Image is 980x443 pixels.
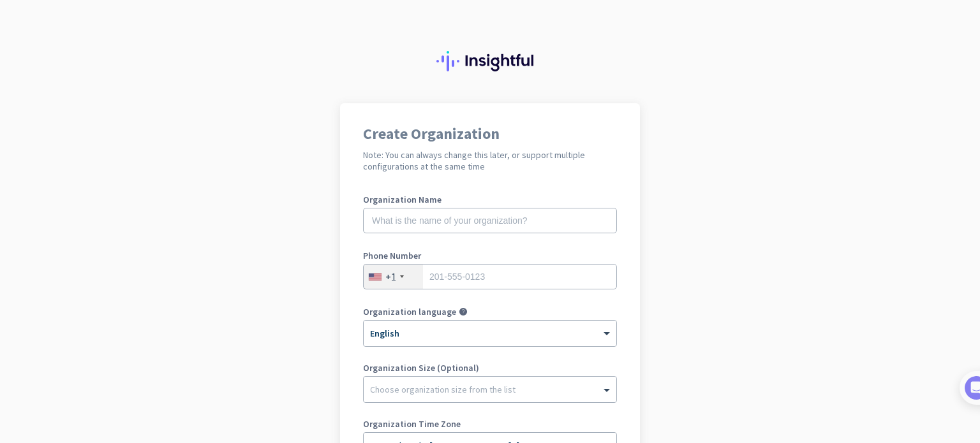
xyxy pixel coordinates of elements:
[363,126,617,142] h1: Create Organization
[363,251,617,260] label: Phone Number
[363,307,456,316] label: Organization language
[363,264,617,289] input: 201-555-0123
[459,307,468,316] i: help
[363,419,617,428] label: Organization Time Zone
[363,149,617,172] h2: Note: You can always change this later, or support multiple configurations at the same time
[385,270,396,283] div: +1
[363,208,617,233] input: What is the name of your organization?
[363,195,617,204] label: Organization Name
[436,51,544,71] img: Insightful
[363,363,617,372] label: Organization Size (Optional)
